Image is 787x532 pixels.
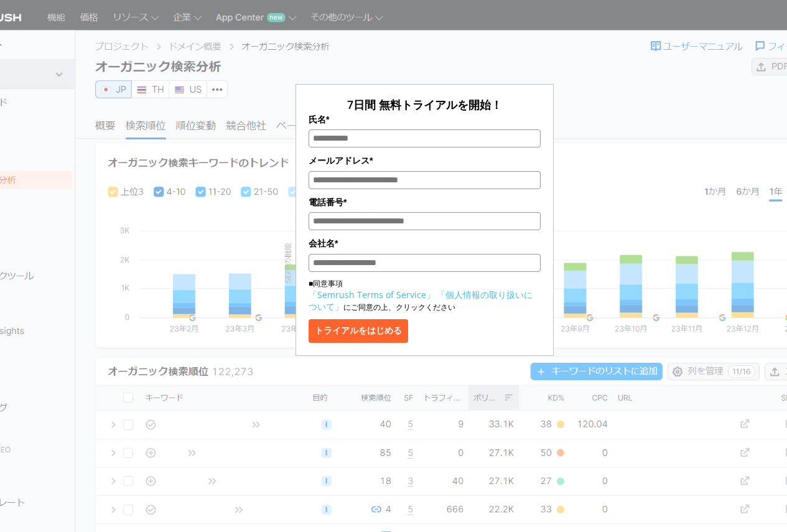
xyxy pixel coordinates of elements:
button: トライアルをはじめる [309,319,408,343]
p: ■同意事項 にご同意の上、クリックください [309,278,541,313]
label: メールアドレス* [309,154,541,167]
a: 「Semrush Terms of Service」 [309,289,435,301]
a: 「個人情報の取り扱いについて」 [309,289,533,312]
span: 7日間 無料トライアルを開始！ [347,97,502,112]
label: 電話番号* [309,195,541,209]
